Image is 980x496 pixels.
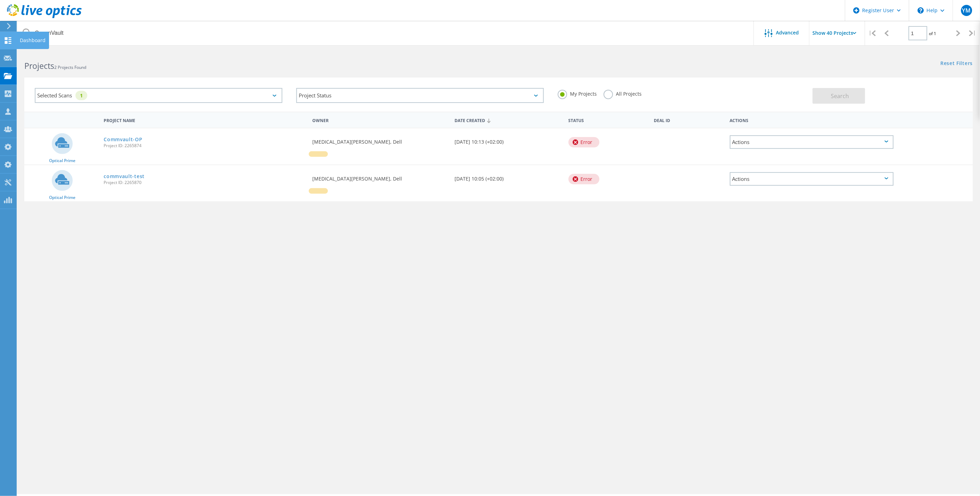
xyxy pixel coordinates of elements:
[104,174,145,179] a: commvault-test
[730,172,894,186] div: Actions
[104,144,305,148] span: Project ID: 2265874
[558,90,597,96] label: My Projects
[776,30,799,35] span: Advanced
[941,61,973,67] a: Reset Filters
[104,181,305,185] span: Project ID: 2265870
[831,92,849,100] span: Search
[451,128,565,151] div: [DATE] 10:13 (+02:00)
[604,90,642,96] label: All Projects
[569,137,600,147] div: Error
[7,15,82,19] a: Live Optics Dashboard
[75,91,87,100] div: 1
[309,113,451,126] div: Owner
[813,88,865,104] button: Search
[309,165,451,188] div: [MEDICAL_DATA][PERSON_NAME], Dell
[569,174,600,184] div: Error
[966,21,980,46] div: |
[865,21,879,46] div: |
[24,60,54,71] b: Projects
[296,88,544,103] div: Project Status
[104,137,142,142] a: Commvault-OP
[730,135,894,149] div: Actions
[451,113,565,127] div: Date Created
[54,64,86,70] span: 2 Projects Found
[451,165,565,188] div: [DATE] 10:05 (+02:00)
[100,113,309,126] div: Project Name
[650,113,726,126] div: Deal Id
[49,195,75,200] span: Optical Prime
[918,7,924,14] svg: \n
[726,113,897,126] div: Actions
[49,159,75,163] span: Optical Prime
[20,38,46,43] div: Dashboard
[962,8,971,13] span: YM
[17,21,754,45] input: Search projects by name, owner, ID, company, etc
[35,88,282,103] div: Selected Scans
[565,113,651,126] div: Status
[309,128,451,151] div: [MEDICAL_DATA][PERSON_NAME], Dell
[929,31,937,37] span: of 1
